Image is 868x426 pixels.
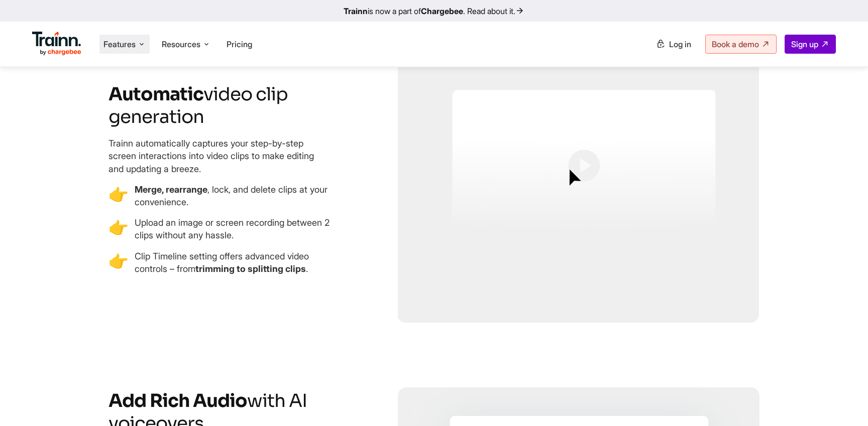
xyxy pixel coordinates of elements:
[108,83,343,128] h3: Automatic
[650,35,697,53] a: Log in
[162,39,200,50] span: Resources
[135,216,341,241] p: Upload an image or screen recording between 2 clips without any hassle.
[135,250,341,275] p: Clip Timeline setting offers advanced video controls – from .
[135,184,207,195] b: Merge, rearrange
[135,183,341,208] p: , lock, and delete clips at your convenience.
[705,35,777,54] a: Book a demo
[108,83,288,128] span: video clip generation
[32,32,81,56] img: Trainn Logo
[108,183,129,208] span: 👉
[108,250,129,275] span: 👉
[227,39,252,49] a: Pricing
[103,39,136,50] span: Features
[785,35,836,54] a: Sign up
[398,41,759,323] img: clip-generation.svg
[712,39,759,49] span: Book a demo
[818,378,868,426] iframe: Chat Widget
[195,263,306,274] b: trimming to splitting clips
[421,6,463,16] b: Chargebee
[791,39,818,49] span: Sign up
[108,137,314,175] p: Trainn automatically captures your step-by-step screen interactions into video clips to make edit...
[108,216,129,241] span: 👉
[344,6,368,16] b: Trainn
[669,39,691,49] span: Log in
